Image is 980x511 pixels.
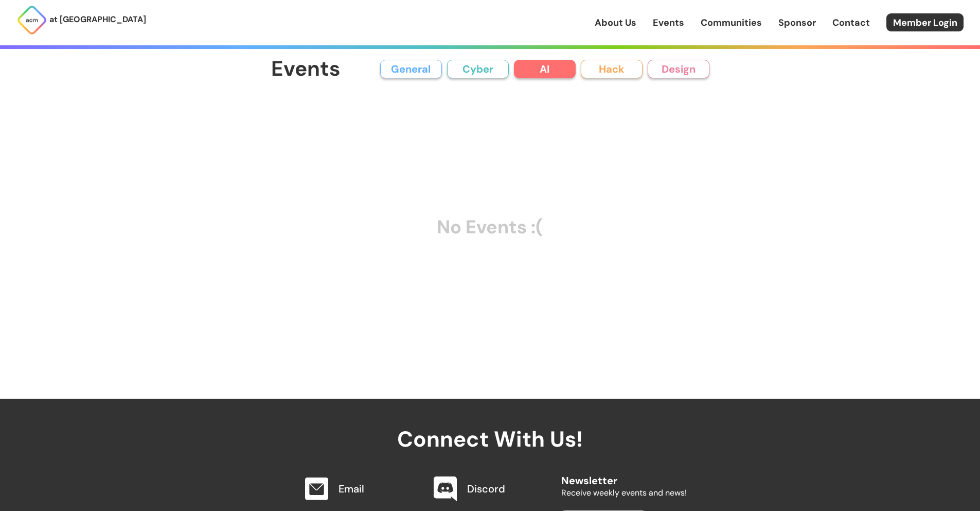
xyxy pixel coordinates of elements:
button: AI [514,60,576,78]
a: Contact [832,16,870,29]
p: at [GEOGRAPHIC_DATA] [49,13,146,26]
a: Email [338,482,364,496]
h2: Newsletter [561,465,687,486]
a: Events [653,16,684,29]
button: General [380,60,442,78]
button: Design [648,60,709,78]
h1: Events [271,58,341,81]
a: About Us [595,16,636,29]
div: No Events :( [271,99,709,355]
a: Communities [701,16,762,29]
img: ACM Logo [16,5,47,36]
img: Discord [434,476,457,502]
button: Cyber [447,60,509,78]
a: Discord [467,482,505,496]
h2: Connect With Us! [294,399,687,451]
img: Email [305,478,328,500]
a: Sponsor [778,16,816,29]
a: Member Login [886,13,964,31]
p: Receive weekly events and news! [561,486,687,500]
button: Hack [581,60,643,78]
a: at [GEOGRAPHIC_DATA] [16,5,146,36]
